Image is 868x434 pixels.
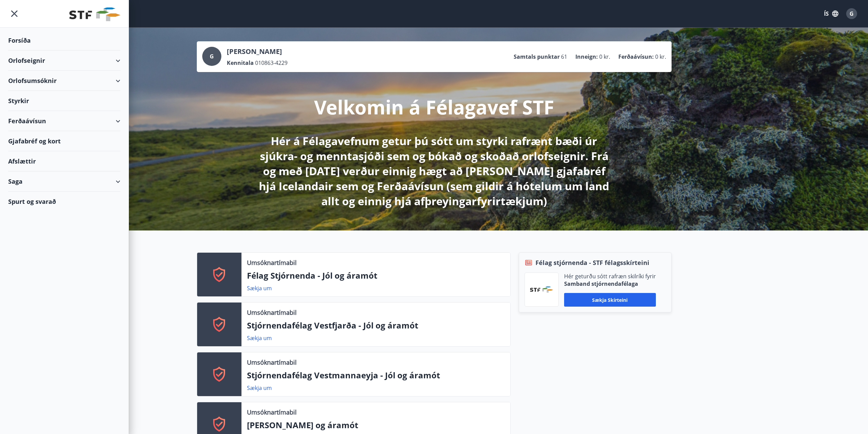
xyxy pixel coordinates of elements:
[227,59,254,67] p: Kennitala
[564,280,656,288] p: Samband stjórnendafélaga
[514,53,560,60] p: Samtals punktar
[843,5,860,22] button: G
[8,192,120,211] div: Spurt og svarað
[247,270,505,281] p: Félag Stjórnenda - Jól og áramót
[599,53,610,60] span: 0 kr.
[575,53,598,60] p: Inneign :
[247,358,297,367] p: Umsóknartímabil
[247,284,272,292] a: Sækja um
[8,51,120,71] div: Orlofseignir
[247,308,297,317] p: Umsóknartímabil
[255,59,288,67] span: 010863-4229
[247,408,297,417] p: Umsóknartímabil
[820,8,842,20] button: ÍS
[8,131,120,151] div: Gjafabréf og kort
[8,151,120,171] div: Afslættir
[8,171,120,192] div: Saga
[561,53,567,60] span: 61
[314,94,554,120] p: Velkomin á Félagavef STF
[254,134,614,209] p: Hér á Félagavefnum getur þú sótt um styrki rafrænt bæði úr sjúkra- og menntasjóði sem og bókað og...
[247,419,505,431] p: [PERSON_NAME] og áramót
[8,111,120,131] div: Ferðaávísun
[655,53,666,60] span: 0 kr.
[8,30,120,51] div: Forsíða
[247,384,272,392] a: Sækja um
[247,334,272,342] a: Sækja um
[69,8,120,21] img: union_logo
[8,91,120,111] div: Styrkir
[618,53,654,60] p: Ferðaávísun :
[210,53,214,60] span: G
[8,71,120,91] div: Orlofsumsóknir
[564,272,656,280] p: Hér geturðu sótt rafræn skilríki fyrir
[247,258,297,267] p: Umsóknartímabil
[535,258,649,267] span: Félag stjórnenda - STF félagsskírteini
[227,47,288,56] p: [PERSON_NAME]
[247,320,505,331] p: Stjórnendafélag Vestfjarða - Jól og áramót
[564,293,656,307] button: Sækja skírteini
[850,10,854,17] span: G
[530,286,553,293] img: vjCaq2fThgY3EUYqSgpjEiBg6WP39ov69hlhuPVN.png
[8,8,20,20] button: menu
[247,369,505,381] p: Stjórnendafélag Vestmannaeyja - Jól og áramót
